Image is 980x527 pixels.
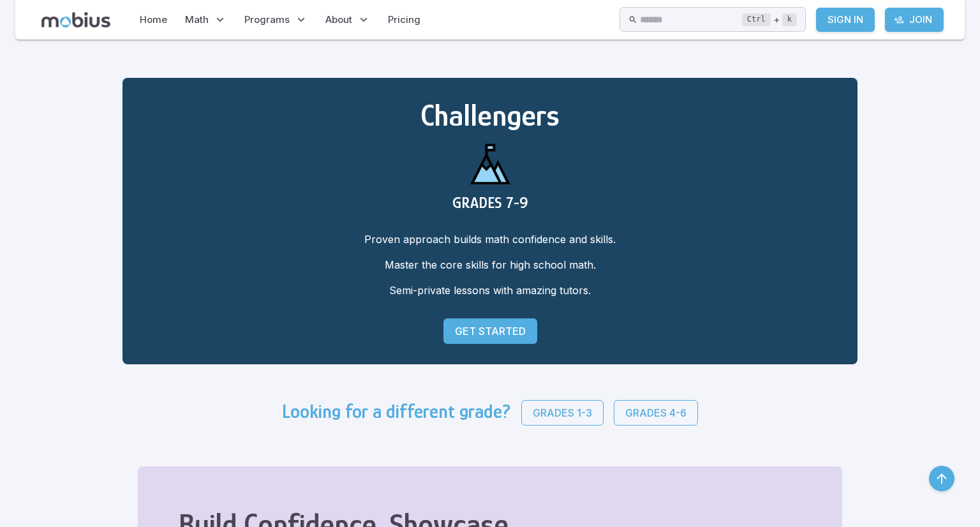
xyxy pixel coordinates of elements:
a: Grades 4-6 [614,400,698,426]
p: Semi-private lessons with amazing tutors. [143,283,837,298]
p: Get Started [455,323,526,339]
div: + [742,12,797,27]
a: Home [136,5,171,34]
span: About [325,13,352,27]
p: Grades 1-3 [533,405,592,420]
h3: GRADES 7-9 [143,194,837,211]
kbd: k [782,13,797,26]
kbd: Ctrl [742,13,771,26]
span: Math [185,13,209,27]
a: Sign In [816,8,875,32]
a: Grades 1-3 [521,400,604,426]
h2: Challengers [143,98,837,133]
a: Get Started [443,318,537,344]
p: Proven approach builds math confidence and skills. [143,232,837,247]
span: Programs [244,13,290,27]
p: Master the core skills for high school math. [143,257,837,272]
img: challengers icon [459,133,521,194]
p: Grades 4-6 [625,405,687,420]
a: Pricing [384,5,424,34]
a: Join [885,8,944,32]
h3: Looking for a different grade? [282,400,511,426]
